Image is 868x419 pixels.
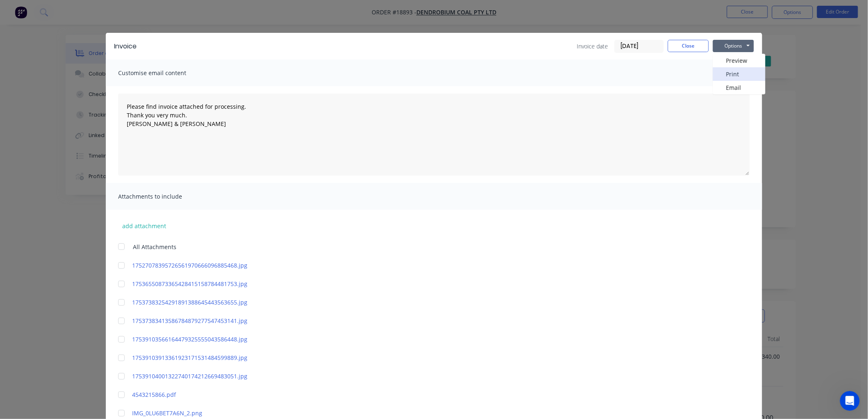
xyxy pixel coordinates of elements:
[132,279,712,288] a: 17536550873365428415158784481753.jpg
[713,81,765,94] button: Email
[132,335,712,343] a: 17539103566164479325555043586448.jpg
[132,372,712,380] a: 17539104001322740174212669483051.jpg
[132,316,712,325] a: 17537383413586784879277547453141.jpg
[713,67,765,81] button: Print
[118,220,170,232] button: add attachment
[668,40,709,52] button: Close
[118,67,208,79] span: Customise email content
[114,41,137,51] div: Invoice
[713,54,765,67] button: Preview
[713,40,754,52] button: Options
[118,191,208,202] span: Attachments to include
[132,261,712,270] a: 17527078395726561970666096885468.jpg
[118,94,750,176] textarea: Please find invoice attached for processing. Thank you very much. [PERSON_NAME] & [PERSON_NAME]
[577,42,608,50] span: Invoice date
[132,390,712,399] a: 4543215866.pdf
[132,298,712,307] a: 17537383254291891388645443563655.jpg
[133,243,176,251] span: All Attachments
[840,391,860,411] iframe: Intercom live chat
[132,409,712,417] a: IMG_0LU6BET7A6N_2.png
[132,353,712,362] a: 17539103913361923171531484599889.jpg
